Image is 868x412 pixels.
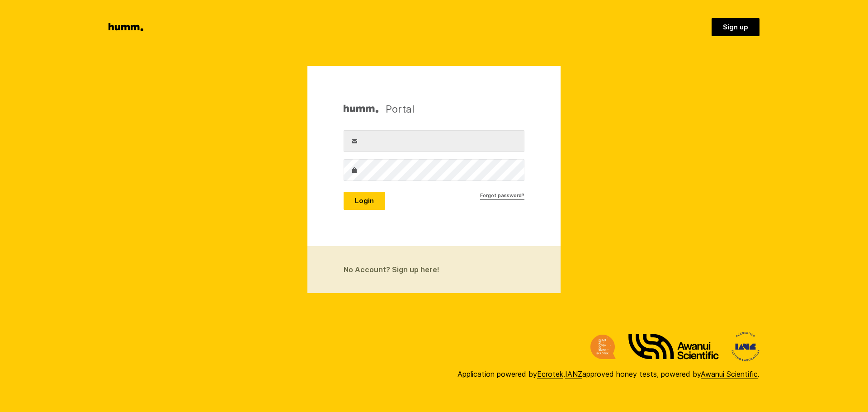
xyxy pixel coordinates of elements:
[307,246,561,293] a: No Account? Sign up here!
[344,102,378,116] img: Humm
[344,102,415,116] h1: Portal
[731,332,759,361] img: International Accreditation New Zealand
[701,369,758,379] a: Awanui Scientific
[628,334,719,360] img: Awanui Scientific
[480,192,524,200] a: Forgot password?
[712,18,759,36] a: Sign up
[537,369,563,379] a: Ecrotek
[458,369,759,379] div: Application powered by . approved honey tests, powered by .
[565,369,582,379] a: IANZ
[590,335,616,359] img: Ecrotek
[344,192,385,210] button: Login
